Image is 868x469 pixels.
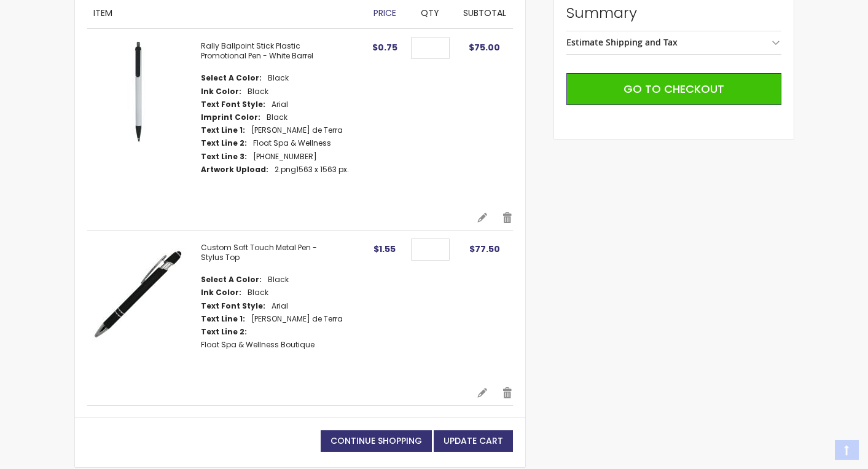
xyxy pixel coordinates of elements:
dt: Text Font Style [201,301,265,311]
dt: Select A Color [201,275,262,285]
dd: Arial [272,301,288,311]
button: Update Cart [434,430,513,452]
dd: Arial [272,100,288,109]
span: Go to Checkout [624,81,724,97]
span: Qty [421,7,439,19]
a: Custom Soft Touch Stylus Pen-Black [87,243,201,375]
span: Item [93,7,112,19]
span: $75.00 [469,41,500,53]
dd: Black [268,275,289,285]
span: $1.55 [373,243,396,255]
dd: [PERSON_NAME] de Terra [251,314,343,324]
a: Rally Ballpoint Stick Plastic Promotional Pen - White Barrel [201,41,313,61]
span: $0.75 [372,41,397,53]
dd: 1563 x 1563 px. [275,165,349,175]
a: 2.png [275,164,296,175]
dt: Select A Color [201,73,262,83]
dt: Imprint Color [201,112,260,122]
dd: Float Spa & Wellness Boutique [201,340,315,350]
dd: Black [267,112,287,122]
a: Continue Shopping [321,430,432,452]
dd: Black [268,73,289,83]
strong: Summary [566,3,781,23]
dt: Text Line 1 [201,314,245,324]
dt: Text Line 3 [201,152,247,162]
dt: Artwork Upload [201,165,268,175]
dd: Black [248,288,268,298]
img: Rally Ballpoint Stick Plastic Promotional Pen - White Barrel-Black [87,41,189,143]
button: Go to Checkout [566,73,781,105]
dt: Ink Color [201,87,241,97]
dd: [PHONE_NUMBER] [253,152,317,162]
a: Custom Soft Touch Metal Pen - Stylus Top [201,242,317,262]
img: Custom Soft Touch Stylus Pen-Black [87,243,189,344]
dd: [PERSON_NAME] de Terra [251,125,343,135]
dd: Float Spa & Wellness [253,138,331,148]
dt: Text Line 2 [201,327,247,337]
span: Update Cart [444,435,503,447]
dt: Text Line 1 [201,125,245,135]
a: Rally Ballpoint Stick Plastic Promotional Pen - White Barrel-Black [87,41,201,199]
span: $77.50 [469,243,500,255]
dt: Ink Color [201,288,241,298]
strong: Estimate Shipping and Tax [566,36,678,48]
span: Continue Shopping [330,435,422,447]
dt: Text Line 2 [201,138,247,148]
dt: Text Font Style [201,100,265,109]
span: Price [373,7,396,19]
a: Top [835,440,859,460]
span: Subtotal [463,7,506,19]
dd: Black [248,87,268,97]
